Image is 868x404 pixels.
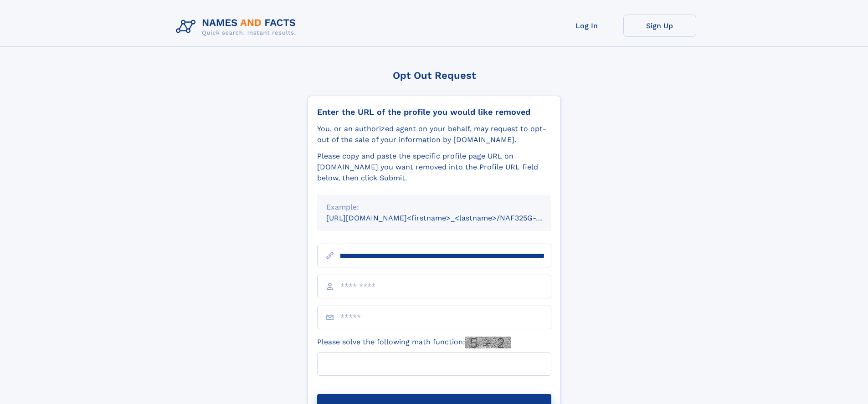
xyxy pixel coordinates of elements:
[317,151,551,184] div: Please copy and paste the specific profile page URL on [DOMAIN_NAME] you want removed into the Pr...
[317,337,511,348] label: Please solve the following math function:
[172,15,303,39] img: Logo Names and Facts
[326,214,569,222] small: [URL][DOMAIN_NAME]<firstname>_<lastname>/NAF325G-xxxxxxxx
[308,70,561,81] div: Opt Out Request
[326,202,542,213] div: Example:
[317,107,551,117] div: Enter the URL of the profile you would like removed
[623,15,696,37] a: Sign Up
[317,123,551,145] div: You, or an authorized agent on your behalf, may request to opt-out of the sale of your informatio...
[550,15,623,37] a: Log In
